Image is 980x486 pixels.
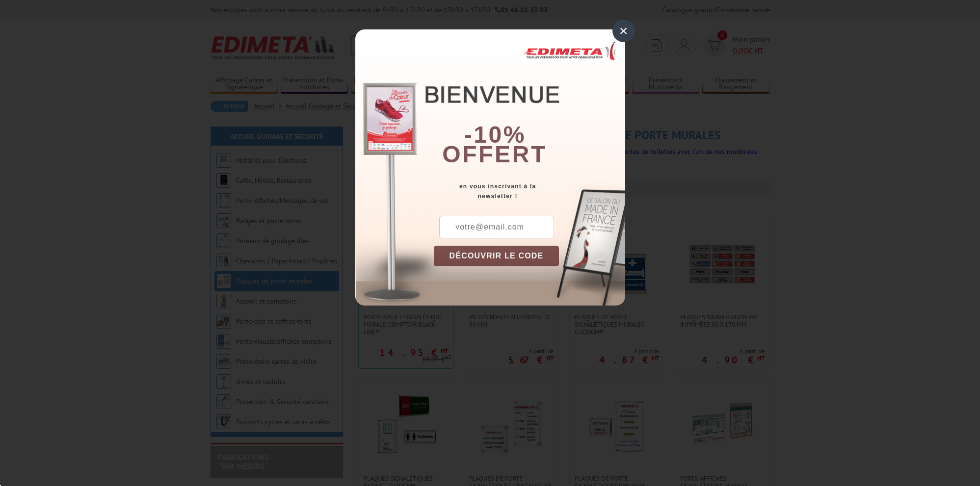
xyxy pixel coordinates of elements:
[442,141,547,167] font: offert
[434,181,625,201] div: en vous inscrivant à la newsletter !
[434,246,559,266] button: DÉCOUVRIR LE CODE
[439,216,554,238] input: votre@email.com
[464,122,526,148] b: -10%
[612,20,635,42] div: ×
